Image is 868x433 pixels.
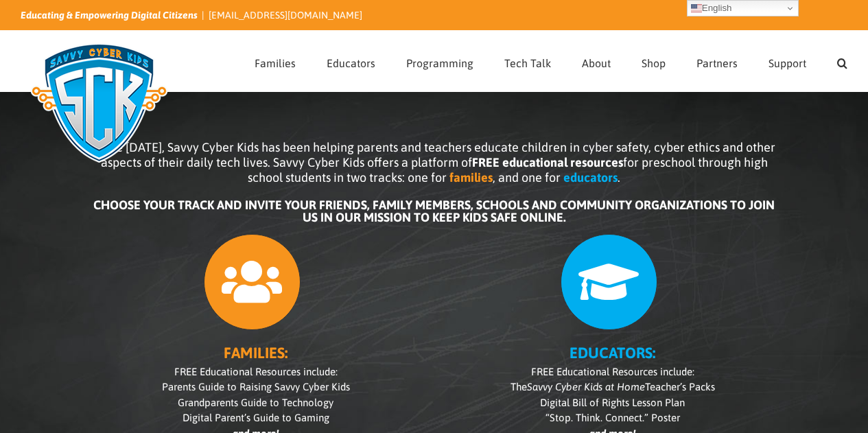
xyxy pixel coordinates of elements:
[504,58,551,69] span: Tech Talk
[406,31,473,91] a: Programming
[255,31,296,91] a: Families
[327,58,375,69] span: Educators
[183,412,329,423] span: Digital Parent’s Guide to Gaming
[162,381,350,393] span: Parents Guide to Raising Savvy Cyber Kids
[618,170,620,185] span: .
[696,58,738,69] span: Partners
[327,31,375,91] a: Educators
[493,170,561,185] span: , and one for
[21,34,178,172] img: Savvy Cyber Kids Logo
[570,344,655,362] b: EDUCATORS:
[546,412,680,423] span: “Stop. Think. Connect.” Poster
[224,344,288,362] b: FAMILIES:
[511,381,715,393] span: The Teacher’s Packs
[582,58,611,69] span: About
[769,31,806,91] a: Support
[406,58,473,69] span: Programming
[563,170,618,185] b: educators
[696,31,738,91] a: Partners
[255,31,847,91] nav: Main Menu
[93,140,775,185] span: Since [DATE], Savvy Cyber Kids has been helping parents and teachers educate children in cyber sa...
[531,366,694,377] span: FREE Educational Resources include:
[642,31,666,91] a: Shop
[769,58,806,69] span: Support
[504,31,551,91] a: Tech Talk
[582,31,611,91] a: About
[174,366,338,377] span: FREE Educational Resources include:
[209,10,362,21] a: [EMAIL_ADDRESS][DOMAIN_NAME]
[21,10,198,21] i: Educating & Empowering Digital Citizens
[837,31,847,91] a: Search
[540,397,685,408] span: Digital Bill of Rights Lesson Plan
[691,3,702,14] img: en
[642,58,666,69] span: Shop
[93,198,775,224] b: CHOOSE YOUR TRACK AND INVITE YOUR FRIENDS, FAMILY MEMBERS, SCHOOLS AND COMMUNITY ORGANIZATIONS TO...
[472,155,623,169] b: FREE educational resources
[449,170,493,185] b: families
[178,397,333,408] span: Grandparents Guide to Technology
[255,58,296,69] span: Families
[527,381,645,393] i: Savvy Cyber Kids at Home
